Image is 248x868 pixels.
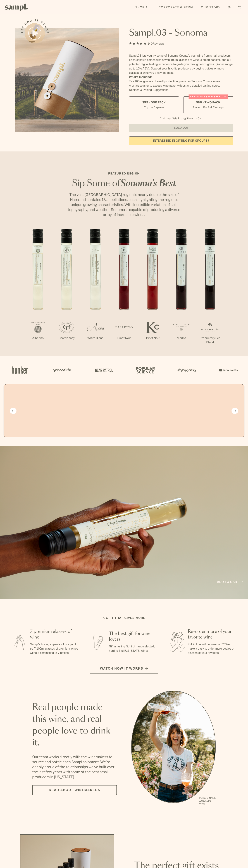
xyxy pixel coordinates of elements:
small: Try the Capsule [144,105,164,109]
strong: What’s Included: [129,76,152,79]
button: Sold Out [129,124,233,132]
p: Merlot [167,336,196,340]
button: Watch how it works [90,664,158,674]
img: Artboard_4_28b4d326-c26e-48f9-9c80-911f17d6414e_x450.png [134,362,156,378]
img: Sampl logo [5,4,28,11]
p: Pinot Noir [138,336,167,340]
p: Fall in love with a wine, or 7? We make it easy to order more bottles or glasses of your favorites. [188,642,237,655]
h1: Sampl.03 - Sonoma [129,28,233,38]
p: Chardonnay [52,336,81,340]
h3: The best gift for wine lovers [109,631,158,642]
p: Sampl's tasting capsule allows you to try 7 100ml glasses of premium wines without committing to ... [30,642,79,655]
p: Gift a tasting flight of hand-selected, hard-to-find [US_STATE] wines. [109,644,158,653]
ul: carousel [131,691,216,806]
h3: Re-order more of your favorite wine [188,629,237,640]
p: Albarino [24,336,52,340]
h3: 7 premium glasses of wine [30,629,79,640]
li: 4 / 7 [110,229,138,352]
a: Add to cart [217,580,243,584]
p: Our team works directly with the winemakers to source and bottle each Sampl shipment. We’re deepl... [32,754,117,779]
p: Featured Region [67,171,181,176]
p: The vast [GEOGRAPHIC_DATA] region is nearly double the size of Napa and contains 18 appellations,... [67,192,181,217]
img: Artboard_6_04f9a106-072f-468a-bdd7-f11783b05722_x450.png [51,362,72,378]
h2: Sip Some of [67,179,181,188]
button: Next slide [232,408,238,414]
img: Artboard_1_c8cd28af-0030-4af1-819c-248e302c7f06_x450.png [9,362,31,378]
p: Pinot Noir [110,336,138,340]
li: 2 / 7 [52,229,81,352]
div: Sampl.03 lets you try some of Sonoma County's best wine from small producers. Each capsule comes ... [129,54,233,75]
a: Corporate Gifting [157,4,196,11]
h2: Real people made this wine, and real people love to drink it. [32,702,117,749]
img: Sampl.03 - Sonoma [15,28,119,132]
li: Recipes & Pairing Suggestions [129,88,233,92]
a: Shop All [133,4,153,11]
li: 1 / 7 [24,229,52,352]
img: Artboard_5_7fdae55a-36fd-43f7-8bfd-f74a06a2878e_x450.png [92,362,114,378]
div: 140Reviews [129,41,164,46]
button: Previous slide [10,408,16,414]
span: 140 [148,42,153,45]
li: 5 / 7 [138,229,167,352]
em: Sonoma's Best [120,179,176,188]
p: [PERSON_NAME] Sutro, Sutro Wines [199,797,216,805]
img: Artboard_7_5b34974b-f019-449e-91fb-745f8d0877ee_x450.png [217,362,239,378]
small: Perfect For 2-4 Tastings [193,105,224,109]
p: White Blend [81,336,110,340]
li: 6 / 7 [167,229,196,352]
button: See how it works [25,23,45,43]
div: slide 1 [131,691,216,806]
span: $55 - One Pack [142,101,166,104]
span: Reviews [153,42,164,45]
h2: A gift that gives more [103,616,146,620]
li: 3 / 7 [81,229,110,352]
li: 7x - 100ml glasses of small production, premium Sonoma County wines [129,79,233,84]
a: Read about Winemakers [32,785,117,795]
a: interested in gifting for groups? [129,136,233,145]
a: Our Story [199,4,222,11]
p: Proprietary Red Blend [196,336,224,345]
div: Christmas SALE! Save 20% [189,94,228,99]
img: Artboard_3_0b291449-6e8c-4d07-b2c2-3f3601a19cd1_x450.png [176,362,197,378]
li: A smart coaster to access winemaker videos and detailed tasting notes. [129,84,233,88]
li: Christmas Sale Pricing Shown In Cart [158,117,204,120]
li: 7 / 7 [196,229,224,356]
span: $88 - Two Pack [196,101,221,104]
